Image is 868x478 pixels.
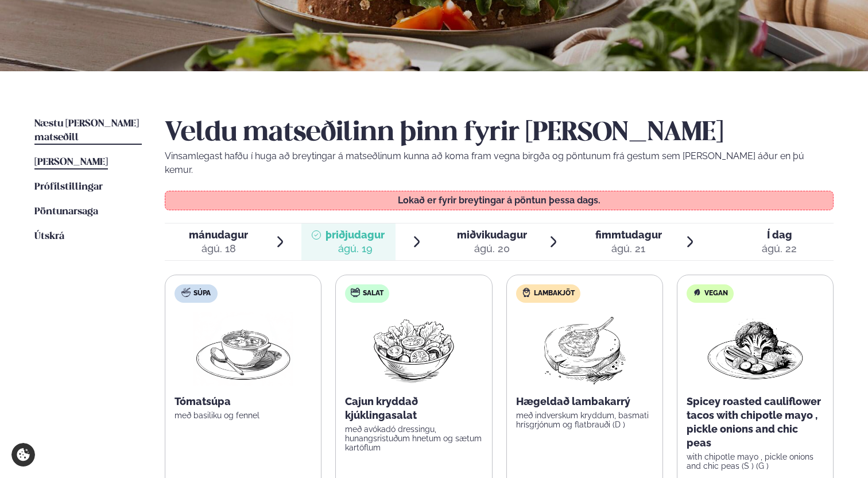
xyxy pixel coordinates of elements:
img: Salad.png [363,312,465,386]
a: Pöntunarsaga [34,205,98,219]
span: Útskrá [34,232,64,241]
p: Hægeldað lambakarrý [516,395,653,408]
img: Vegan.png [705,312,806,386]
span: [PERSON_NAME] [34,157,108,167]
span: mánudagur [189,229,248,241]
div: ágú. 22 [762,242,797,256]
span: miðvikudagur [457,229,527,241]
p: with chipotle mayo , pickle onions and chic peas (S ) (G ) [687,452,824,471]
p: Tómatsúpa [175,395,312,408]
p: Vinsamlegast hafðu í huga að breytingar á matseðlinum kunna að koma fram vegna birgða og pöntunum... [165,149,834,177]
img: Lamb.svg [522,288,531,297]
span: Súpa [193,289,211,298]
img: salad.svg [351,288,360,297]
span: fimmtudagur [595,229,662,241]
p: Lokað er fyrir breytingar á pöntun þessa dags. [177,196,822,205]
img: soup.svg [181,288,191,297]
span: Vegan [704,289,728,298]
span: Prófílstillingar [34,182,103,192]
a: Næstu [PERSON_NAME] matseðill [34,117,142,145]
img: Lamb-Meat.png [534,312,635,386]
p: með indverskum kryddum, basmati hrísgrjónum og flatbrauði (D ) [516,411,653,429]
div: ágú. 18 [189,242,248,256]
span: Í dag [762,228,797,242]
p: Cajun kryddað kjúklingasalat [345,395,482,422]
a: Prófílstillingar [34,180,103,194]
img: Soup.png [193,312,294,386]
span: Næstu [PERSON_NAME] matseðill [34,119,139,142]
span: Pöntunarsaga [34,207,98,217]
span: Salat [363,289,383,298]
a: [PERSON_NAME] [34,156,108,169]
span: Lambakjöt [534,289,575,298]
a: Útskrá [34,230,64,244]
a: Cookie settings [11,443,35,467]
h2: Veldu matseðilinn þinn fyrir [PERSON_NAME] [165,117,834,149]
span: þriðjudagur [325,229,385,241]
div: ágú. 20 [457,242,527,256]
p: með avókadó dressingu, hunangsristuðum hnetum og sætum kartöflum [345,425,482,452]
div: ágú. 21 [595,242,662,256]
div: ágú. 19 [325,242,385,256]
p: Spicey roasted cauliflower tacos with chipotle mayo , pickle onions and chic peas [687,395,824,450]
p: með basiliku og fennel [175,411,312,420]
img: Vegan.svg [692,288,702,297]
